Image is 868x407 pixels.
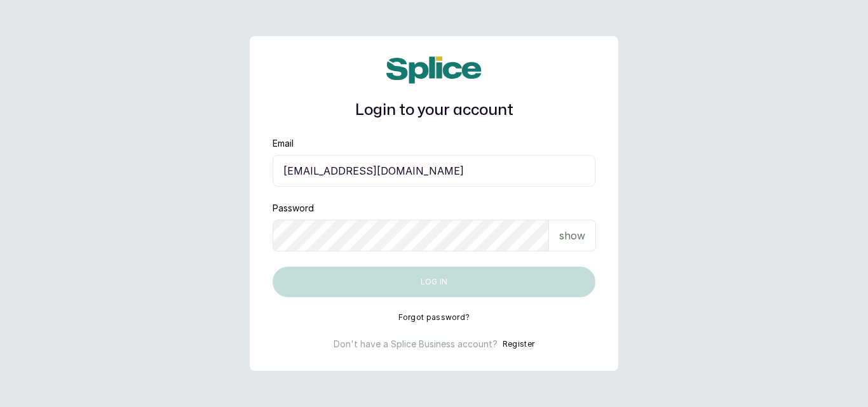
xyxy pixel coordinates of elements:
[273,202,314,215] label: Password
[503,338,534,350] button: Register
[273,267,595,297] button: Log in
[273,155,595,187] input: email@acme.com
[398,312,470,323] button: Forgot password?
[273,99,595,122] h1: Login to your account
[273,137,294,150] label: Email
[559,228,585,243] p: show
[334,338,498,350] p: Don't have a Splice Business account?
